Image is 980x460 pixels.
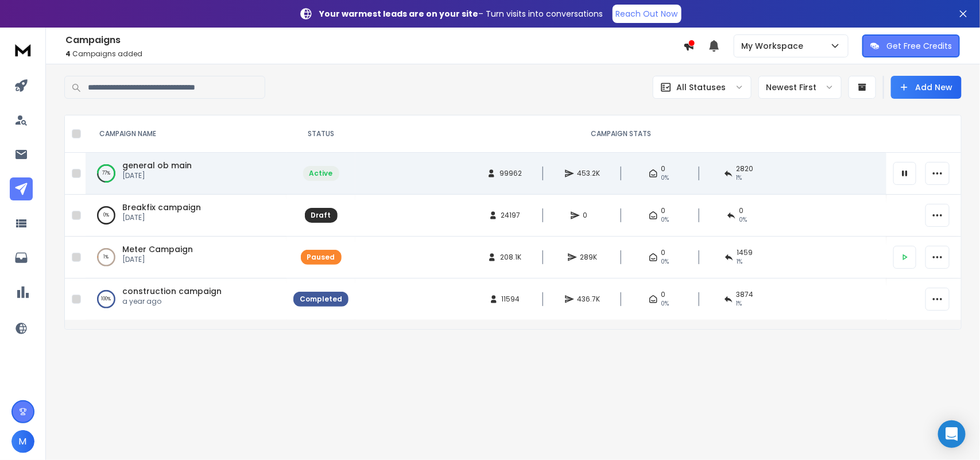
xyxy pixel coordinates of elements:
[86,195,286,237] td: 0%Breakfix campaign[DATE]
[86,237,286,279] td: 1%Meter Campaign[DATE]
[86,279,286,320] td: 100%construction campaigna year ago
[286,115,355,153] th: STATUS
[122,160,192,171] a: general ob main
[311,211,331,220] div: Draft
[661,164,666,173] span: 0
[661,173,669,183] span: 0%
[11,430,34,453] button: M
[502,295,520,304] span: 11594
[891,76,962,99] button: Add New
[307,253,335,262] div: Paused
[499,169,522,178] span: 99962
[65,33,683,47] h1: Campaigns
[578,295,601,304] span: 436.7K
[661,299,669,308] span: 0%
[661,206,666,215] span: 0
[758,76,842,99] button: Newest First
[661,215,669,225] span: 0%
[938,420,966,448] div: Open Intercom Messenger
[741,40,808,52] p: My Workspace
[661,257,669,266] span: 0%
[65,49,71,59] span: 4
[122,171,192,180] p: [DATE]
[309,169,333,178] div: Active
[661,248,666,257] span: 0
[501,211,521,220] span: 24197
[122,202,201,213] a: Breakfix campaign
[737,164,754,173] span: 2820
[104,252,109,263] p: 1 %
[122,243,193,255] a: Meter Campaign
[65,49,683,59] p: Campaigns added
[862,34,960,57] button: Get Free Credits
[11,39,34,60] img: logo
[102,168,110,179] p: 77 %
[122,255,193,264] p: [DATE]
[578,169,601,178] span: 453.2K
[320,8,603,20] p: – Turn visits into conversations
[355,115,886,153] th: CAMPAIGN STATS
[616,8,678,20] p: Reach Out Now
[886,40,952,52] p: Get Free Credits
[739,206,744,215] span: 0
[739,215,747,225] span: 0%
[86,115,286,153] th: CAMPAIGN NAME
[103,210,109,221] p: 0 %
[737,248,753,257] span: 1459
[737,299,742,308] span: 1 %
[86,153,286,195] td: 77%general ob main[DATE]
[737,173,742,183] span: 1 %
[676,82,726,93] p: All Statuses
[580,253,598,262] span: 289K
[737,290,754,299] span: 3874
[122,285,222,297] a: construction campaign
[737,257,743,266] span: 1 %
[102,293,111,305] p: 100 %
[122,213,201,222] p: [DATE]
[500,253,521,262] span: 208.1K
[300,295,342,304] div: Completed
[661,290,666,299] span: 0
[320,8,479,20] strong: Your warmest leads are on your site
[583,211,595,220] span: 0
[122,297,222,306] p: a year ago
[613,5,681,23] a: Reach Out Now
